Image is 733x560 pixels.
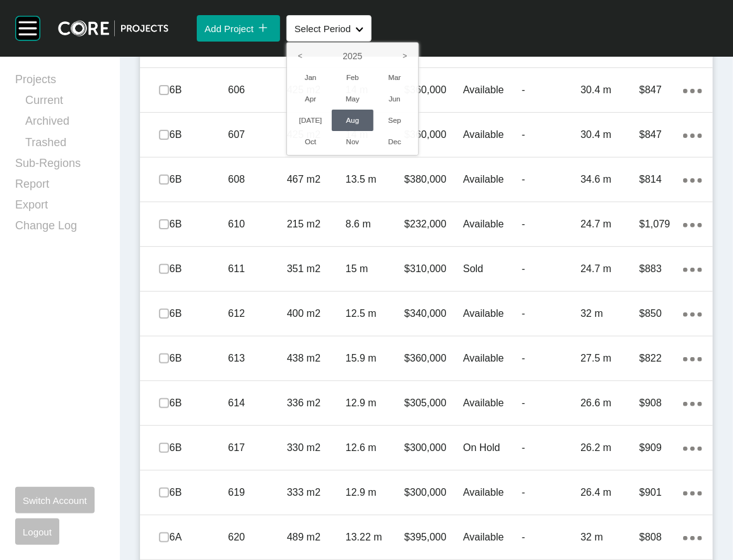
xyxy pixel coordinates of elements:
[373,131,416,152] li: Dec
[373,67,416,88] li: Mar
[332,110,374,131] li: Aug
[373,110,416,131] li: Sep
[332,131,374,152] li: Nov
[290,67,332,88] li: Jan
[290,45,416,67] label: 2025
[290,131,332,152] li: Oct
[332,67,374,88] li: Feb
[332,88,374,110] li: May
[290,88,332,110] li: Apr
[290,110,332,131] li: [DATE]
[394,45,416,67] i: >
[290,45,311,67] i: <
[373,88,416,110] li: Jun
